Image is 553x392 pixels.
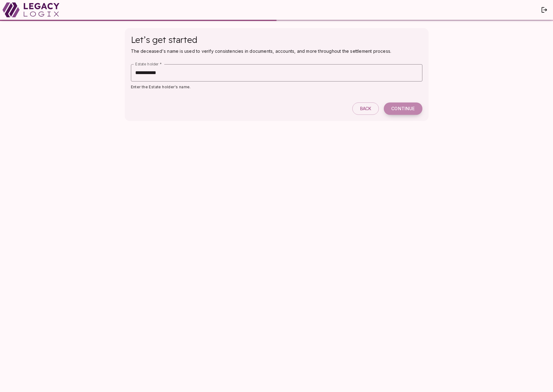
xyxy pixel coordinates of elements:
[135,61,162,67] label: Estate holder
[360,106,371,111] span: Back
[384,102,422,115] button: Continue
[131,34,197,45] span: Let’s get started
[131,85,191,89] span: Enter the Estate holder's name.
[352,102,379,115] button: Back
[131,48,392,54] span: The deceased's name is used to verify consistencies in documents, accounts, and more throughout t...
[391,106,415,111] span: Continue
